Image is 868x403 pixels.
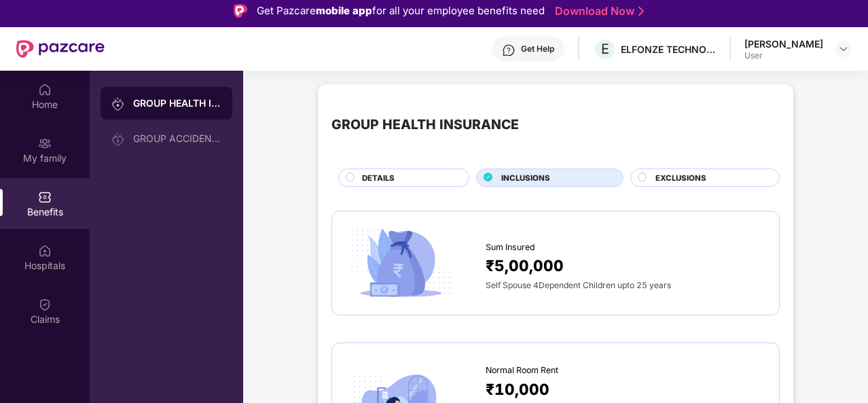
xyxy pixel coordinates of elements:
strong: mobile app [316,4,372,17]
span: Self Spouse 4Dependent Children upto 25 years [486,280,671,290]
div: Get Help [521,43,554,54]
img: Logo [234,4,247,18]
div: [PERSON_NAME] [744,37,823,50]
span: DETAILS [362,172,395,184]
div: ELFONZE TECHNOLOGIES PRIVATE LIMITED [621,43,716,56]
span: E [601,41,609,57]
span: ₹5,00,000 [486,253,564,277]
div: GROUP HEALTH INSURANCE [331,114,519,135]
img: icon [346,225,456,302]
img: svg+xml;base64,PHN2ZyBpZD0iSG9zcGl0YWxzIiB4bWxucz0iaHR0cDovL3d3dy53My5vcmcvMjAwMC9zdmciIHdpZHRoPS... [38,244,52,258]
img: Stroke [638,4,644,18]
div: Get Pazcare for all your employee benefits need [257,3,545,19]
span: EXCLUSIONS [655,172,706,184]
img: svg+xml;base64,PHN2ZyBpZD0iQ2xhaW0iIHhtbG5zPSJodHRwOi8vd3d3LnczLm9yZy8yMDAwL3N2ZyIgd2lkdGg9IjIwIi... [38,298,52,311]
div: GROUP ACCIDENTAL INSURANCE [133,133,221,144]
img: svg+xml;base64,PHN2ZyB3aWR0aD0iMjAiIGhlaWdodD0iMjAiIHZpZXdCb3g9IjAgMCAyMCAyMCIgZmlsbD0ibm9uZSIgeG... [111,97,125,111]
div: User [744,50,823,61]
div: GROUP HEALTH INSURANCE [133,97,221,110]
img: svg+xml;base64,PHN2ZyB3aWR0aD0iMjAiIGhlaWdodD0iMjAiIHZpZXdCb3g9IjAgMCAyMCAyMCIgZmlsbD0ibm9uZSIgeG... [38,137,52,150]
img: svg+xml;base64,PHN2ZyB3aWR0aD0iMjAiIGhlaWdodD0iMjAiIHZpZXdCb3g9IjAgMCAyMCAyMCIgZmlsbD0ibm9uZSIgeG... [111,133,125,146]
img: New Pazcare Logo [16,40,105,58]
a: Download Now [555,4,640,18]
img: svg+xml;base64,PHN2ZyBpZD0iQmVuZWZpdHMiIHhtbG5zPSJodHRwOi8vd3d3LnczLm9yZy8yMDAwL3N2ZyIgd2lkdGg9Ij... [38,190,52,204]
span: Normal Room Rent [486,364,558,377]
img: svg+xml;base64,PHN2ZyBpZD0iSGVscC0zMngzMiIgeG1sbnM9Imh0dHA6Ly93d3cudzMub3JnLzIwMDAvc3ZnIiB3aWR0aD... [502,43,516,57]
span: ₹10,000 [486,377,549,401]
span: INCLUSIONS [501,172,550,184]
img: svg+xml;base64,PHN2ZyBpZD0iSG9tZSIgeG1sbnM9Imh0dHA6Ly93d3cudzMub3JnLzIwMDAvc3ZnIiB3aWR0aD0iMjAiIG... [38,83,52,97]
span: Sum Insured [486,241,535,254]
img: svg+xml;base64,PHN2ZyBpZD0iRHJvcGRvd24tMzJ4MzIiIHhtbG5zPSJodHRwOi8vd3d3LnczLm9yZy8yMDAwL3N2ZyIgd2... [838,43,849,54]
